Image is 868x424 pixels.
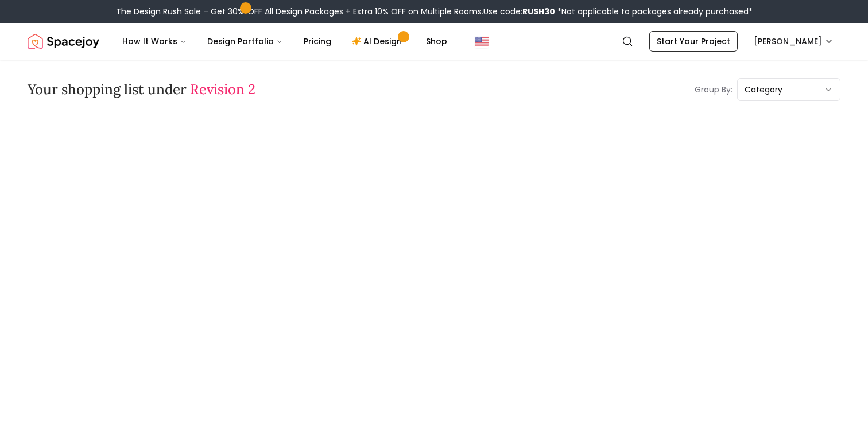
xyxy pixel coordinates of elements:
[294,30,340,53] a: Pricing
[28,80,255,99] h3: Your shopping list under
[28,30,99,53] a: Spacejoy
[522,6,555,17] b: RUSH30
[113,30,456,53] nav: Main
[475,34,489,48] img: United States
[116,6,753,17] div: The Design Rush Sale – Get 30% OFF All Design Packages + Extra 10% OFF on Multiple Rooms.
[555,6,753,17] span: *Not applicable to packages already purchased*
[343,30,414,53] a: AI Design
[198,30,292,53] button: Design Portfolio
[695,84,733,95] p: Group By:
[417,30,456,53] a: Shop
[28,30,99,53] img: Spacejoy Logo
[483,6,555,17] span: Use code:
[747,31,840,52] button: [PERSON_NAME]
[113,30,196,53] button: How It Works
[190,80,255,98] span: Revision 2
[649,31,738,52] a: Start Your Project
[28,23,840,60] nav: Global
